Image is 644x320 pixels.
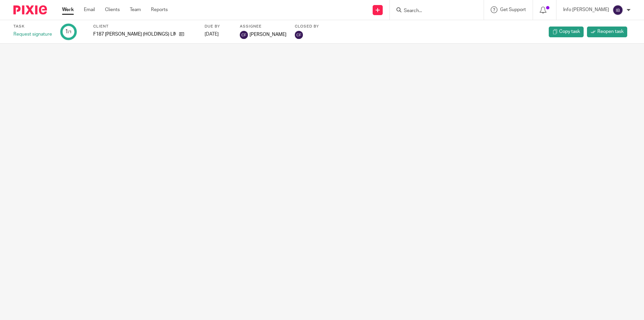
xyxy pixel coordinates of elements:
img: Chris Froggatt [295,31,303,39]
label: Closed by [295,24,319,29]
label: Due by [205,24,231,29]
p: Info [PERSON_NAME] [563,6,609,13]
span: [PERSON_NAME] [250,31,286,38]
label: Task [13,24,52,29]
div: [DATE] [205,31,231,38]
small: /1 [68,30,72,34]
a: Work [62,6,74,13]
img: Pixie [13,5,47,14]
i: Open client page [179,32,184,37]
div: Request signature [13,31,52,38]
span: Reopen task [597,28,624,35]
span: Get Support [500,7,526,12]
span: Copy task [559,28,580,35]
img: Chris Froggatt [240,31,248,39]
a: Email [84,6,95,13]
a: Team [130,6,141,13]
a: Reports [151,6,168,13]
div: 1 [65,28,72,36]
p: F187 [PERSON_NAME] (HOLDINGS) LIMITED [93,31,176,38]
a: Reopen task [587,27,627,37]
a: Copy task [549,27,584,37]
label: Client [93,24,196,29]
span: F187 FERN GREEN (HOLDINGS) LIMITED [93,31,176,38]
input: Search [403,8,464,14]
a: Clients [105,6,120,13]
img: svg%3E [612,5,623,15]
label: Assignee [240,24,286,29]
